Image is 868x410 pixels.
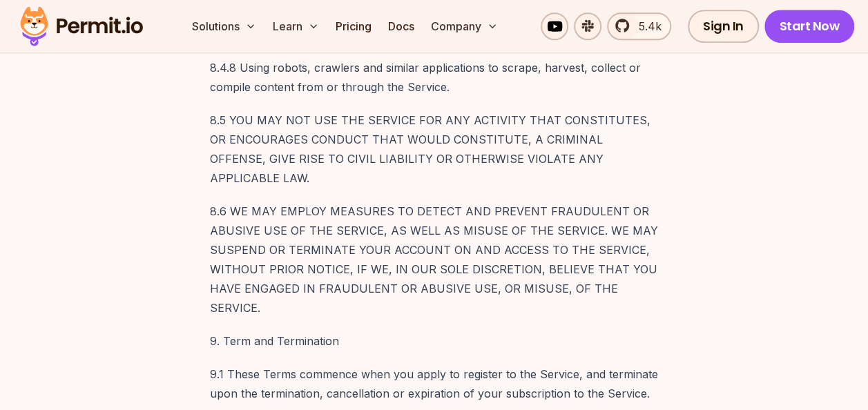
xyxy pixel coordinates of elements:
button: Solutions [186,12,262,40]
a: Start Now [764,10,855,43]
p: 8.4.8 Using robots, crawlers and similar applications to scrape, harvest, collect or compile cont... [210,58,659,97]
a: Docs [383,12,420,40]
button: Company [425,12,503,40]
a: Sign In [688,10,759,43]
img: Permit logo [14,3,149,50]
p: 9.1 These Terms commence when you apply to register to the Service, and terminate upon the termin... [210,364,659,403]
p: 8.5 YOU MAY NOT USE THE SERVICE FOR ANY ACTIVITY THAT CONSTITUTES, OR ENCOURAGES CONDUCT THAT WOU... [210,110,659,188]
a: 5.4k [607,12,671,40]
p: 8.6 WE MAY EMPLOY MEASURES TO DETECT AND PREVENT FRAUDULENT OR ABUSIVE USE OF THE SERVICE, AS WEL... [210,202,659,318]
p: 9. Term and Termination [210,331,659,351]
button: Learn [267,12,325,40]
span: 5.4k [630,18,662,35]
a: Pricing [330,12,377,40]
